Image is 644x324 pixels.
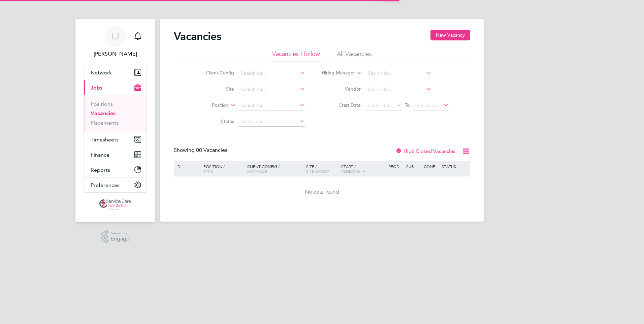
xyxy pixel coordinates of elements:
label: Client Config [195,70,234,76]
label: Position [190,102,228,109]
li: Vacancies I follow [272,50,320,62]
span: Reports [91,167,110,173]
nav: Main navigation [75,19,155,222]
label: Start Date [322,102,361,108]
a: LJ[PERSON_NAME] [84,26,147,58]
input: Search for... [239,85,305,94]
img: servicecare-logo-retina.png [99,199,131,210]
div: Status [440,161,469,172]
a: Go to home page [84,199,147,210]
span: To [403,101,412,109]
li: All Vacancies [337,50,372,62]
div: ID [175,161,198,172]
span: Preferences [91,182,120,188]
div: Client Config / [246,161,304,177]
span: Vendors [341,168,360,174]
span: Powered by [110,230,129,236]
a: Positions [91,101,113,107]
span: Lucy Jolley [84,50,147,58]
a: Vacancies [91,110,116,117]
h2: Vacancies [174,30,221,43]
div: Showing [174,147,229,154]
div: Start / [340,161,387,177]
button: Timesheets [84,132,147,147]
button: Finance [84,147,147,162]
label: Site [195,86,234,92]
span: Select date [415,102,440,108]
label: Status [195,118,234,124]
span: Network [91,69,112,76]
span: LJ [111,32,119,41]
button: Jobs [84,80,147,95]
div: Site / [304,161,340,177]
input: Select one [239,117,305,127]
div: Sub [405,161,422,172]
span: Manager [247,168,267,174]
button: New Vacancy [430,30,470,40]
div: Conf [422,161,440,172]
label: Vendor [322,86,361,92]
button: Reports [84,162,147,177]
span: Timesheets [91,136,119,143]
span: Site Group [306,168,329,174]
div: Position / [198,161,246,177]
div: Reqd [387,161,404,172]
input: Search for... [239,101,305,110]
input: Search for... [239,69,305,78]
button: Preferences [84,177,147,192]
div: No data found [175,189,469,196]
label: Hiring Manager [316,70,355,76]
span: Engage [110,236,129,242]
span: Select date [368,102,392,108]
input: Search for... [365,85,432,94]
input: Search for... [365,69,432,78]
a: Powered byEngage [101,230,130,243]
span: Type [203,168,213,174]
div: Jobs [84,95,147,132]
span: Jobs [91,85,102,91]
span: 00 Vacancies [196,147,227,154]
button: Network [84,65,147,80]
a: Placements [91,120,119,126]
label: Hide Closed Vacancies [395,148,455,154]
span: Finance [91,152,109,158]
